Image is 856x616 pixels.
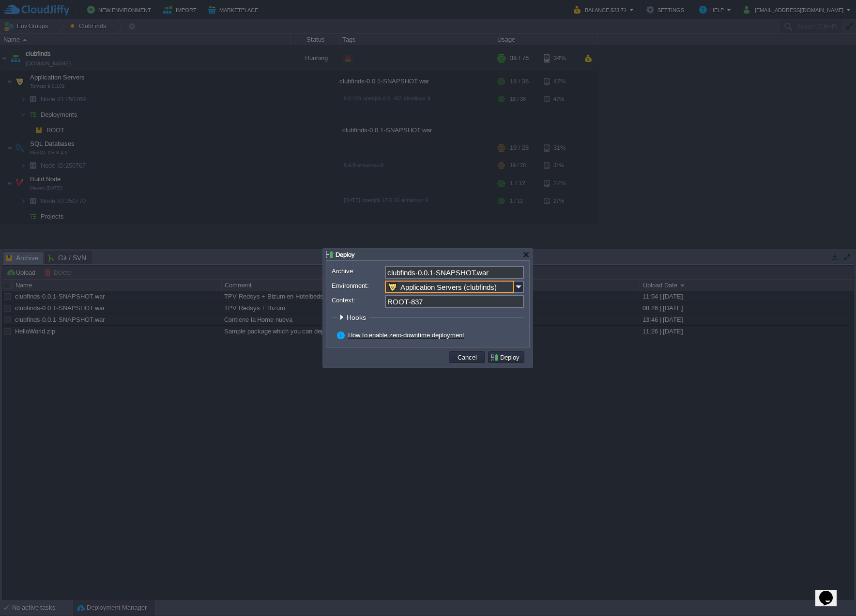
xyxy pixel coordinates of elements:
[332,295,384,305] label: Context:
[332,281,384,291] label: Environment:
[815,577,846,606] iframe: chat widget
[332,266,384,276] label: Archive:
[336,251,355,258] span: Deploy
[347,314,368,321] span: Hooks
[490,353,522,362] button: Deploy
[455,353,480,362] button: Cancel
[348,332,464,339] a: How to enable zero-downtime deployment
